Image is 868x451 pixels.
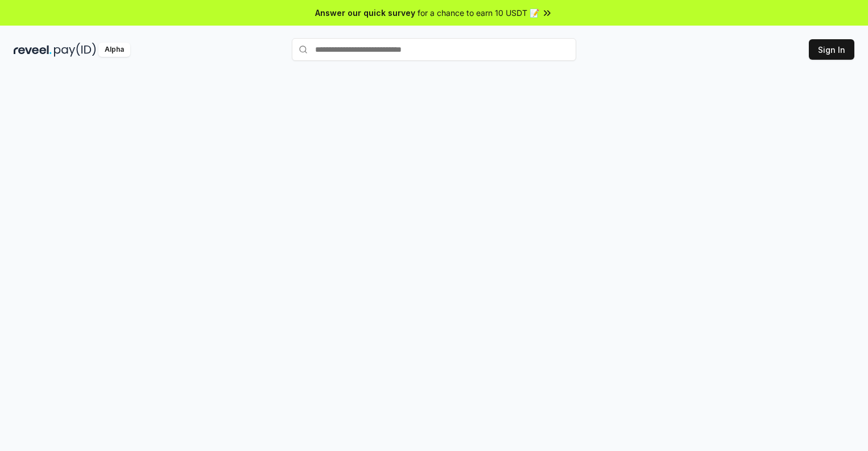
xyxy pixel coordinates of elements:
[809,39,854,60] button: Sign In
[54,43,96,57] img: pay_id
[98,43,130,57] div: Alpha
[418,7,539,19] span: for a chance to earn 10 USDT 📝
[14,43,52,57] img: reveel_dark
[315,7,415,19] span: Answer our quick survey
